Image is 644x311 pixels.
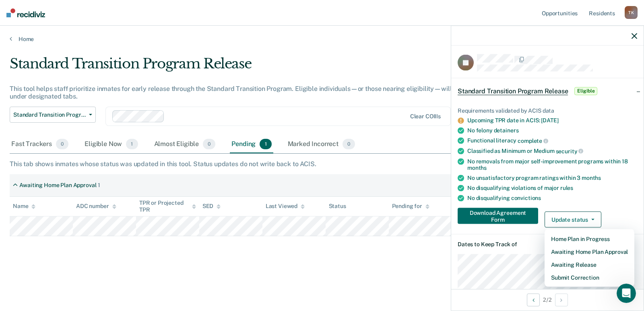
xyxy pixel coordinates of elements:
[560,185,573,191] span: rules
[467,185,637,192] div: No disqualifying violations of major
[451,78,644,104] div: Standard Transition Program ReleaseEligible
[467,175,637,181] div: No unsatisfactory program ratings within 3
[574,87,597,95] span: Eligible
[545,212,601,228] button: Update status
[10,136,70,153] div: Fast Trackers
[56,139,68,149] span: 0
[266,203,305,210] div: Last Viewed
[19,182,96,189] div: Awaiting Home Plan Approval
[625,6,638,19] div: T K
[467,127,637,134] div: No felony
[458,208,538,224] button: Download Agreement Form
[527,293,540,306] button: Previous Opportunity
[467,195,637,202] div: No disqualifying
[545,258,634,271] button: Awaiting Release
[458,241,637,248] dt: Dates to Keep Track of
[10,56,493,78] div: Standard Transition Program Release
[458,87,568,95] span: Standard Transition Program Release
[139,200,196,213] div: TPR or Projected TPR
[230,136,273,153] div: Pending
[582,175,601,181] span: months
[555,293,568,306] button: Next Opportunity
[410,113,441,120] div: Clear COIIIs
[13,111,86,118] span: Standard Transition Program Release
[467,117,637,124] div: Upcoming TPR date in ACIS: [DATE]
[511,195,541,201] span: convictions
[10,35,634,43] a: Home
[126,139,138,149] span: 1
[202,203,221,210] div: SED
[286,136,357,153] div: Marked Incorrect
[467,165,487,171] span: months
[343,139,355,149] span: 0
[83,136,139,153] div: Eligible Now
[556,148,584,154] span: security
[260,139,271,149] span: 1
[98,182,100,189] div: 1
[518,138,548,144] span: complete
[203,139,215,149] span: 0
[467,148,637,155] div: Classified as Minimum or Medium
[10,160,634,168] div: This tab shows inmates whose status was updated in this tool. Status updates do not write back to...
[13,203,35,210] div: Name
[494,127,519,134] span: detainers
[545,233,634,245] button: Home Plan in Progress
[392,203,429,210] div: Pending for
[10,85,493,100] div: This tool helps staff prioritize inmates for early release through the Standard Transition Progra...
[467,137,637,144] div: Functional literacy
[329,203,346,210] div: Status
[458,208,541,224] a: Navigate to form link
[617,284,636,303] iframe: Intercom live chat
[545,245,634,258] button: Awaiting Home Plan Approval
[76,203,116,210] div: ADC number
[467,158,637,171] div: No removals from major self-improvement programs within 18
[545,271,634,284] button: Submit Correction
[6,8,45,17] img: Recidiviz
[451,289,644,310] div: 2 / 2
[458,107,637,114] div: Requirements validated by ACIS data
[153,136,217,153] div: Almost Eligible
